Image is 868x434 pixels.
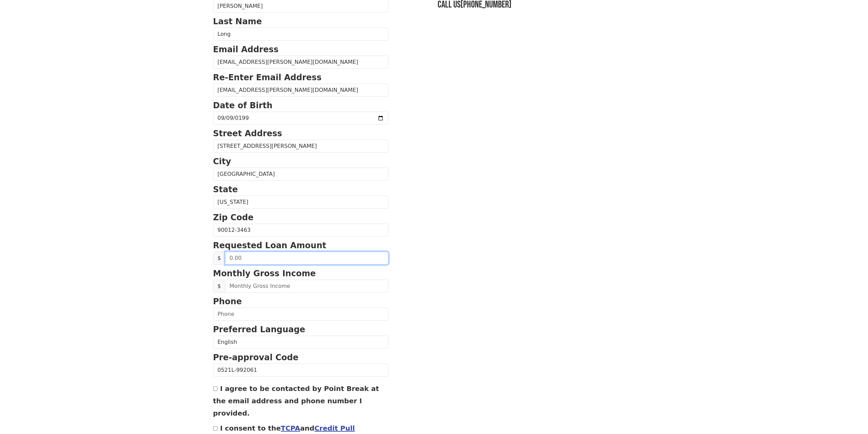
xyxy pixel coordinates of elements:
strong: Requested Loan Amount [213,241,326,250]
strong: City [213,157,231,166]
strong: Zip Code [213,213,254,222]
label: I agree to be contacted by Point Break at the email address and phone number I provided. [213,384,379,417]
strong: Date of Birth [213,101,273,110]
input: Email Address [213,56,388,69]
input: Last Name [213,28,388,41]
span: $ [213,252,225,265]
input: Phone [213,308,388,321]
input: 0.00 [225,252,388,265]
strong: Email Address [213,45,279,54]
strong: Street Address [213,129,282,138]
strong: Phone [213,297,242,306]
input: Street Address [213,140,388,153]
span: $ [213,280,225,293]
a: TCPA [281,424,300,432]
input: Zip Code [213,224,388,237]
p: Monthly Gross Income [213,267,388,280]
strong: State [213,185,238,194]
input: City [213,168,388,181]
strong: Preferred Language [213,325,305,334]
strong: Last Name [213,17,262,26]
strong: Pre-approval Code [213,353,299,362]
strong: Re-Enter Email Address [213,73,322,82]
input: Re-Enter Email Address [213,84,388,97]
input: Monthly Gross Income [225,280,388,293]
input: Pre-approval Code [213,364,388,377]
